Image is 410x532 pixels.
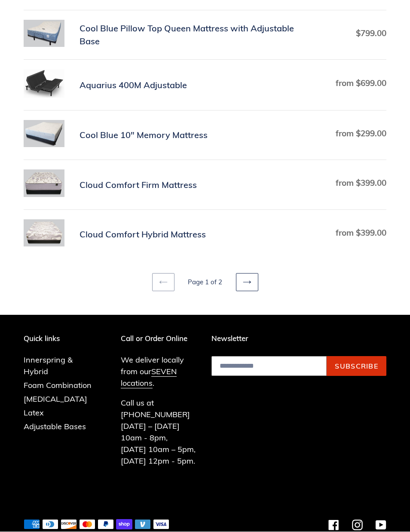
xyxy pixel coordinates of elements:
[327,357,386,376] button: Subscribe
[24,335,108,343] p: Quick links
[24,408,44,418] a: Latex
[24,20,386,51] a: Cool Blue Pillow Top Queen Mattress with Adjustable Base
[24,422,86,432] a: Adjustable Bases
[24,70,386,101] a: Aquarius 400M Adjustable
[24,170,386,200] a: Cloud Comfort Firm Mattress
[121,367,177,389] a: SEVEN locations
[211,335,386,343] p: Newsletter
[335,362,378,371] span: Subscribe
[24,120,386,151] a: Cool Blue 10" Memory Mattress
[176,278,234,288] li: Page 1 of 2
[121,354,199,389] p: We deliver locally from our .
[121,335,199,343] p: Call or Order Online
[24,220,386,250] a: Cloud Comfort Hybrid Mattress
[121,397,199,467] p: Call us at [PHONE_NUMBER] [DATE] – [DATE] 10am - 8pm, [DATE] 10am – 5pm, [DATE] 12pm - 5pm.
[24,394,87,404] a: [MEDICAL_DATA]
[24,381,92,391] a: Foam Combination
[24,355,73,377] a: Innerspring & Hybrid
[211,357,327,376] input: Email address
